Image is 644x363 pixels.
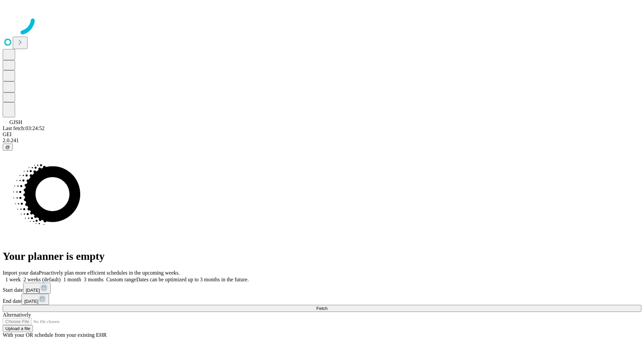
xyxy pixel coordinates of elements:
[9,119,22,125] span: GJSH
[3,144,13,151] button: @
[136,277,249,282] span: Dates can be optimized up to 3 months in the future.
[3,137,641,144] div: 2.0.241
[3,283,641,294] div: Start date
[106,277,136,282] span: Custom range
[3,325,33,332] button: Upload a file
[23,277,61,282] span: 2 weeks (default)
[3,125,45,131] span: Last fetch: 03:24:52
[24,299,38,304] span: [DATE]
[3,332,107,338] span: With your OR schedule from your existing EHR
[39,270,180,276] span: Proactively plan more efficient schedules in the upcoming weeks.
[26,288,40,293] span: [DATE]
[3,131,641,137] div: GEI
[3,294,641,305] div: End date
[3,270,39,276] span: Import your data
[21,294,49,305] button: [DATE]
[63,277,81,282] span: 1 month
[3,312,31,318] span: Alternatively
[23,283,51,294] button: [DATE]
[316,306,327,311] span: Fetch
[3,250,641,263] h1: Your planner is empty
[5,277,21,282] span: 1 week
[84,277,104,282] span: 3 months
[5,145,10,150] span: @
[3,305,641,312] button: Fetch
